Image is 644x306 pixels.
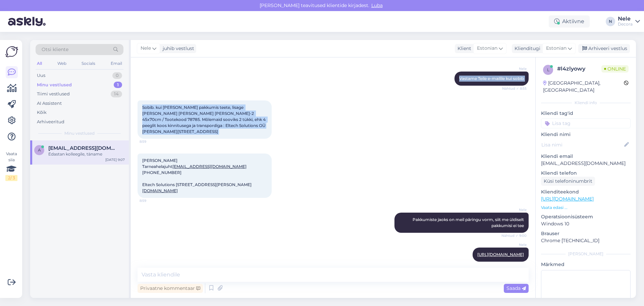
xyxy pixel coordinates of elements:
span: Estonian [477,45,497,52]
p: Operatsioonisüsteem [541,213,631,220]
div: # l4zlyowy [557,65,601,73]
span: aare.mihelson@eltechsolutions.eu [48,145,118,151]
div: Kliendi info [541,100,631,106]
span: Online [601,65,629,73]
div: Küsi telefoninumbrit [541,177,595,186]
div: 1 [114,82,122,88]
a: [DOMAIN_NAME] [142,188,178,193]
span: Estonian [546,45,567,52]
p: Kliendi tag'id [541,110,631,117]
div: Vaata siia [5,151,17,181]
input: Lisa nimi [541,141,623,148]
div: 14 [111,91,122,97]
div: Web [56,59,68,68]
div: Aktiivne [549,15,590,28]
a: [URL][DOMAIN_NAME] [477,252,524,257]
span: Nele [501,207,527,212]
div: Privaatne kommentaar [138,284,203,293]
div: Arhiveeri vestlus [578,44,630,53]
span: Sobib. kui [PERSON_NAME] pakkumis teete, lisage [PERSON_NAME] [PERSON_NAME] [PERSON_NAME]-2 45x70... [142,105,267,134]
div: All [36,59,43,68]
div: Email [109,59,123,68]
div: [PERSON_NAME] [541,251,631,257]
div: [DATE] 9:07 [105,157,125,162]
div: Arhiveeritud [37,119,64,125]
p: Vaata edasi ... [541,205,631,211]
div: Nele [618,16,633,21]
input: Lisa tag [541,118,631,128]
p: Kliendi telefon [541,170,631,177]
a: [EMAIL_ADDRESS][DOMAIN_NAME] [172,164,247,169]
a: [URL][DOMAIN_NAME] [541,196,594,202]
a: NeleDecora [618,16,640,27]
span: Otsi kliente [42,46,68,53]
span: 8:59 [140,139,165,144]
div: Uus [37,72,45,79]
p: [EMAIL_ADDRESS][DOMAIN_NAME] [541,160,631,167]
div: Minu vestlused [37,82,72,88]
div: Socials [80,59,97,68]
span: a [38,147,41,152]
p: Klienditeekond [541,188,631,195]
span: l [547,67,549,72]
div: N [606,17,615,26]
p: Windows 10 [541,220,631,227]
span: Pakkumiste jaoks on meil päringu vorm, siit me üldiselt pakkumisi ei tee [413,217,525,228]
span: Nele [501,242,527,247]
p: Kliendi nimi [541,131,631,138]
span: Minu vestlused [64,130,95,136]
div: 2 / 3 [5,175,17,181]
span: [PERSON_NAME] Tarneahelajuht [PHONE_NUMBER] Eltech Solutions [STREET_ADDRESS][PERSON_NAME] [142,158,252,193]
span: Nele [141,45,151,52]
span: 8:59 [140,198,165,203]
span: Nele [501,66,527,71]
img: Askly Logo [5,45,18,58]
div: AI Assistent [37,100,62,107]
p: Chrome [TECHNICAL_ID] [541,237,631,244]
p: Kliendi email [541,153,631,160]
div: 0 [112,72,122,79]
p: Brauser [541,230,631,237]
span: Vastame Teile e-mailile kui sobib [459,76,524,81]
p: Märkmed [541,261,631,268]
div: Kõik [37,109,47,116]
span: Luba [369,2,385,8]
span: Saada [506,285,526,291]
div: Edastan kolleegile, täname [48,151,125,157]
span: Nähtud ✓ 9:00 [501,233,527,238]
div: Klienditugi [512,45,540,52]
div: [GEOGRAPHIC_DATA], [GEOGRAPHIC_DATA] [543,80,624,94]
span: Nähtud ✓ 8:55 [501,86,527,91]
div: Klient [455,45,471,52]
div: Tiimi vestlused [37,91,70,97]
div: Decora [618,21,633,27]
div: juhib vestlust [160,45,194,52]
